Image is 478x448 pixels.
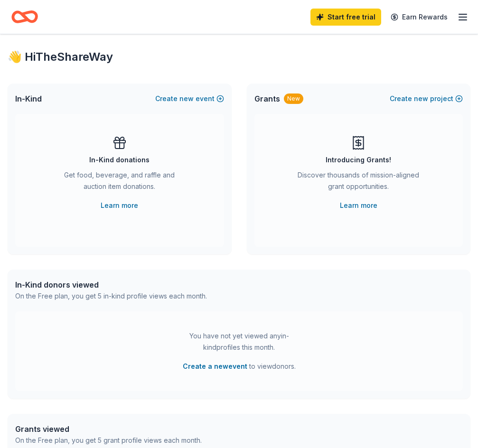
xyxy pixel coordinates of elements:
[8,49,470,65] div: 👋 Hi TheShareWay
[15,435,202,446] div: On the Free plan, you get 5 grant profile views each month.
[101,200,138,211] a: Learn more
[292,169,425,196] div: Discover thousands of mission-aligned grant opportunities.
[15,423,202,435] div: Grants viewed
[340,200,377,211] a: Learn more
[310,9,381,26] a: Start free trial
[15,279,207,290] div: In-Kind donors viewed
[326,154,391,166] div: Introducing Grants!
[11,6,38,28] a: Home
[284,93,303,104] div: New
[183,361,296,372] span: to view donors .
[254,93,280,104] span: Grants
[385,9,453,26] a: Earn Rewards
[15,93,42,104] span: In-Kind
[414,93,428,104] span: new
[179,93,194,104] span: new
[180,330,299,353] div: You have not yet viewed any in-kind profiles this month.
[183,361,247,372] button: Create a newevent
[89,154,150,166] div: In-Kind donations
[155,93,224,104] button: Createnewevent
[53,169,186,196] div: Get food, beverage, and raffle and auction item donations.
[15,290,207,302] div: On the Free plan, you get 5 in-kind profile views each month.
[390,93,463,104] button: Createnewproject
